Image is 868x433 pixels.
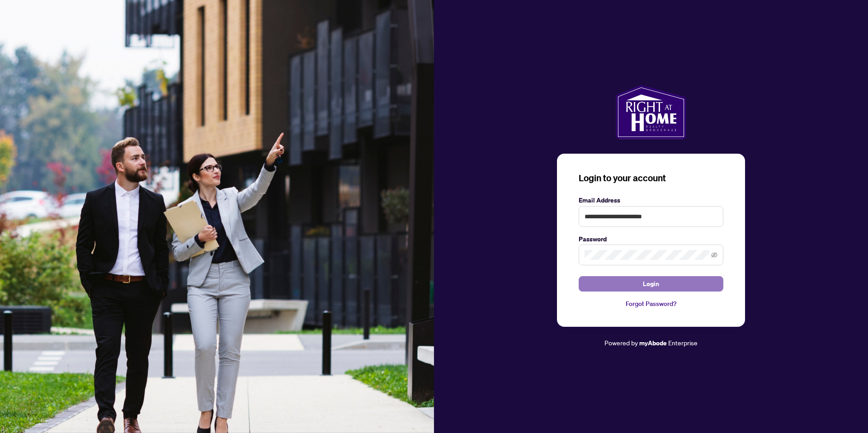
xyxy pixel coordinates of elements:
[579,299,723,309] a: Forgot Password?
[604,339,638,347] span: Powered by
[711,252,717,258] span: eye-invisible
[616,85,686,139] img: ma-logo
[668,339,698,347] span: Enterprise
[579,234,723,244] label: Password
[639,338,667,348] a: myAbode
[579,172,723,184] h3: Login to your account
[579,195,723,205] label: Email Address
[579,276,723,292] button: Login
[643,277,659,291] span: Login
